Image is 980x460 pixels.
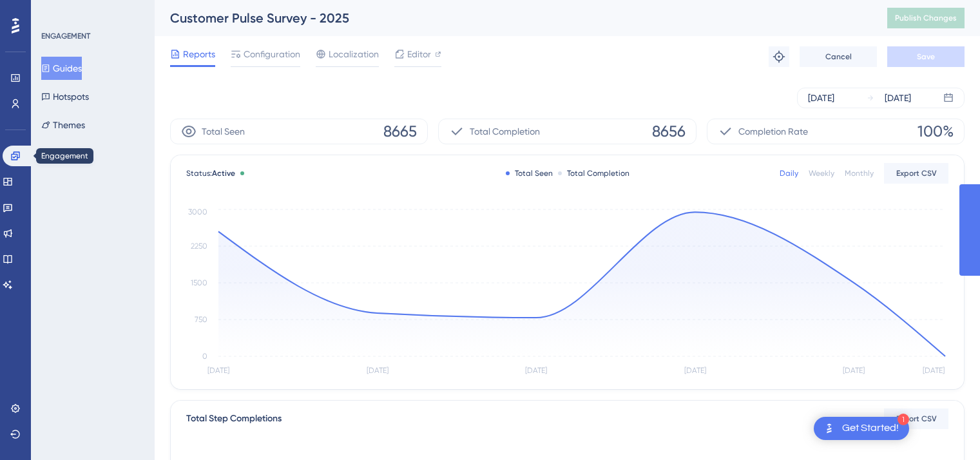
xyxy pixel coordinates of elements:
div: Weekly [809,168,834,178]
span: 100% [918,121,954,142]
span: Editor [407,46,431,62]
tspan: [DATE] [207,366,229,375]
div: [DATE] [885,90,911,106]
div: 1 [898,414,909,425]
button: Publish Changes [887,8,965,28]
span: Export CSV [896,414,937,424]
button: Save [887,46,965,67]
span: 8656 [652,121,686,142]
img: launcher-image-alternative-text [821,421,837,436]
span: Cancel [825,52,852,62]
span: Reports [183,46,215,62]
button: Export CSV [884,163,948,184]
tspan: 2250 [191,242,207,251]
tspan: 1500 [191,278,207,287]
div: Monthly [845,168,874,178]
tspan: 0 [202,352,207,361]
span: Total Seen [202,124,245,139]
tspan: [DATE] [684,366,706,375]
div: Total Step Completions [186,411,282,426]
span: Save [917,52,935,62]
button: Guides [41,57,82,80]
button: Cancel [800,46,877,67]
span: Export CSV [896,168,937,178]
span: Configuration [244,46,300,62]
button: Hotspots [41,85,89,108]
span: Publish Changes [895,13,957,23]
div: ENGAGEMENT [41,31,90,41]
tspan: 3000 [188,207,207,216]
span: Localization [329,46,379,62]
div: [DATE] [808,90,834,106]
div: Open Get Started! checklist, remaining modules: 1 [814,417,909,440]
span: 8665 [383,121,417,142]
button: Export CSV [884,408,948,429]
tspan: 750 [195,315,207,324]
tspan: [DATE] [843,366,865,375]
iframe: UserGuiding AI Assistant Launcher [926,409,965,448]
span: Active [212,169,235,178]
span: Completion Rate [738,124,808,139]
div: Customer Pulse Survey - 2025 [170,9,855,27]
div: Daily [780,168,798,178]
div: Total Completion [558,168,629,178]
div: Get Started! [842,421,899,436]
span: Status: [186,168,235,178]
div: Total Seen [506,168,553,178]
tspan: [DATE] [525,366,547,375]
button: Themes [41,113,85,137]
tspan: [DATE] [367,366,389,375]
tspan: [DATE] [923,366,945,375]
span: Total Completion [470,124,540,139]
